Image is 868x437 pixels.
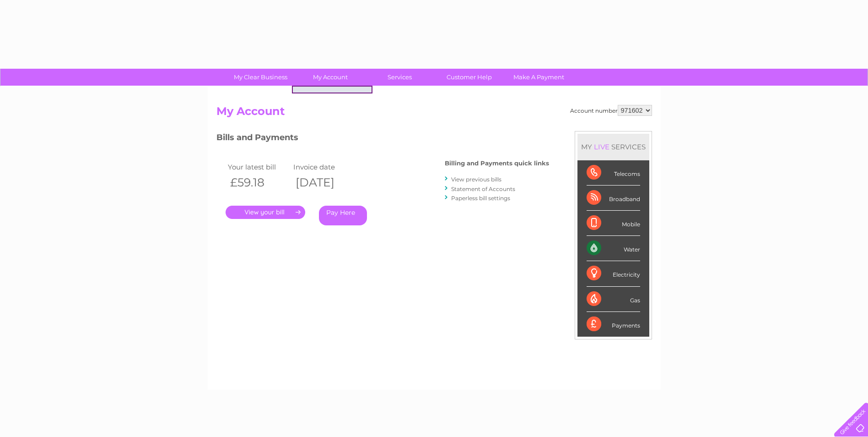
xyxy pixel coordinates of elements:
div: Broadband [587,186,640,211]
a: View previous bills [451,176,501,183]
th: [DATE] [291,173,357,192]
div: Account number [570,105,652,116]
div: Payments [587,312,640,337]
td: Your latest bill [226,161,291,173]
div: Electricity [587,261,640,286]
div: LIVE [592,142,611,151]
a: Statement of Accounts [451,186,515,192]
div: Telecoms [587,160,640,186]
h3: Bills and Payments [216,131,549,147]
a: Bills and Payments [296,87,372,105]
div: Water [587,236,640,261]
a: Services [362,69,437,86]
h2: My Account [216,105,652,122]
a: Paperless bill settings [451,195,510,202]
div: Mobile [587,211,640,236]
a: My Account [292,69,368,86]
h4: Billing and Payments quick links [445,160,549,167]
a: . [226,206,305,219]
th: £59.18 [226,173,291,192]
a: My Clear Business [223,69,298,86]
div: Gas [587,287,640,312]
a: Make A Payment [501,69,577,86]
a: Pay Here [319,206,367,225]
td: Invoice date [291,161,357,173]
a: Customer Help [431,69,507,86]
div: MY SERVICES [577,134,649,160]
